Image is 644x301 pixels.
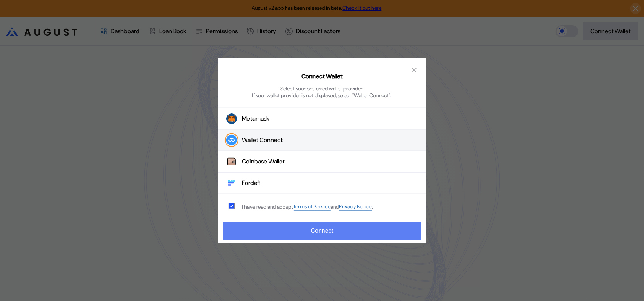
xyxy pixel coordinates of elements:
button: Wallet Connect [218,130,426,151]
div: If your wallet provider is not displayed, select "Wallet Connect". [252,92,392,99]
a: Privacy Notice [339,203,372,210]
a: Terms of Service [294,203,331,210]
button: Connect [223,222,421,240]
img: Coinbase Wallet [226,156,237,167]
div: Select your preferred wallet provider. [281,85,364,92]
h2: Connect Wallet [301,72,343,80]
div: I have read and accept . [242,203,373,210]
button: Coinbase WalletCoinbase Wallet [218,151,426,173]
div: Fordefi [242,179,261,187]
button: FordefiFordefi [218,173,426,194]
button: close modal [408,64,420,76]
div: Coinbase Wallet [242,158,285,166]
img: Fordefi [226,178,237,188]
span: and [331,203,339,210]
button: Metamask [218,108,426,130]
div: Wallet Connect [242,136,283,144]
div: Metamask [242,115,270,123]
